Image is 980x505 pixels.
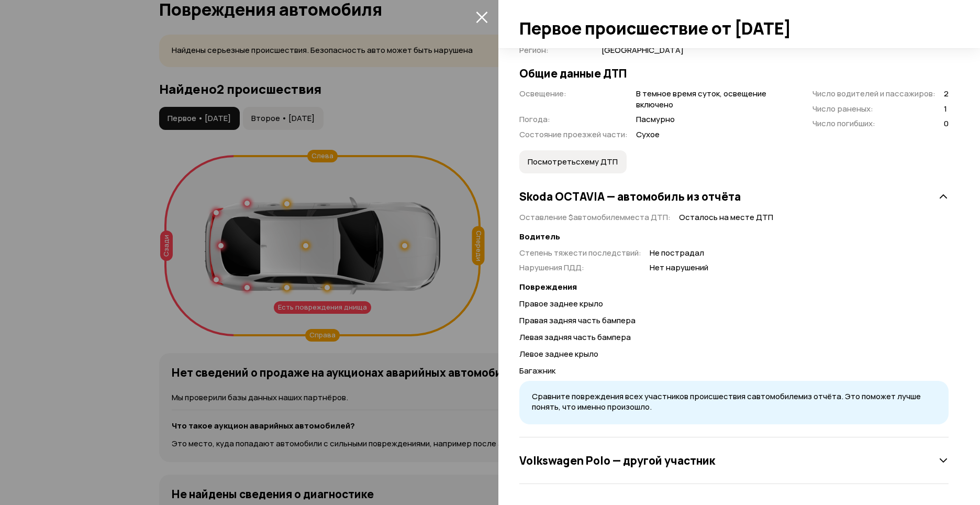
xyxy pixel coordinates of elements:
[519,332,949,343] p: Левая задняя часть бампера
[519,129,628,140] span: Состояние проезжей части :
[519,315,949,326] p: Правая задняя часть бампера
[519,231,560,242] strong: Водитель
[944,118,949,129] span: 0
[519,247,641,258] span: Степень тяжести последствий :
[519,45,549,56] span: Регион :
[519,281,577,292] strong: Повреждения
[679,212,773,223] span: Осталось на месте ДТП
[602,45,684,56] span: [GEOGRAPHIC_DATA]
[519,348,949,360] p: Левое заднее крыло
[519,454,715,467] h3: Volkswagen Polo — другой участник
[944,89,949,100] span: 2
[519,365,949,377] p: Багажник
[519,212,671,223] span: Оставление $ автомобилем места ДТП :
[519,298,949,310] p: Правое заднее крыло
[944,104,949,115] span: 1
[519,88,566,99] span: Освещение :
[519,262,584,273] span: Нарушения ПДД :
[519,114,550,125] span: Погода :
[650,248,708,259] span: Не пострадал
[519,190,741,203] h3: Skoda OCTAVIA — автомобиль из отчёта
[812,118,875,129] span: Число погибших :
[650,262,708,273] span: Нет нарушений
[636,89,783,110] span: В темное время суток, освещение включено
[519,67,949,80] h3: Общие данные ДТП
[812,88,936,99] span: Число водителей и пассажиров :
[528,157,618,167] span: Посмотреть схему ДТП
[519,150,627,173] button: Посмотретьсхему ДТП
[812,103,873,114] span: Число раненых :
[532,391,921,413] span: Сравните повреждения всех участников происшествия с автомобилем из отчёта. Это поможет лучше поня...
[636,129,783,140] span: Сухое
[473,8,490,25] button: закрыть
[636,114,783,125] span: Пасмурно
